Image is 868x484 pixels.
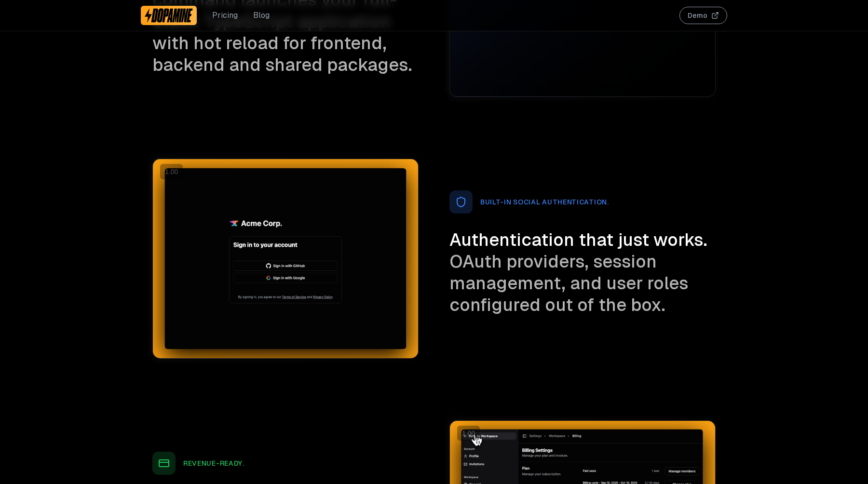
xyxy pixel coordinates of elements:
[183,458,244,468] div: Revenue-ready.
[480,197,609,207] div: Built-in social authentication.
[449,229,707,251] span: Authentication that just works.
[679,7,727,24] button: Demo
[212,10,238,21] a: Pricing
[153,159,418,358] video: Your browser does not support the video tag.
[449,250,688,316] span: OAuth providers, session management, and user roles configured out of the box.
[141,6,197,25] a: Dopamine
[145,8,193,23] img: Dopamine
[253,10,270,21] a: Blog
